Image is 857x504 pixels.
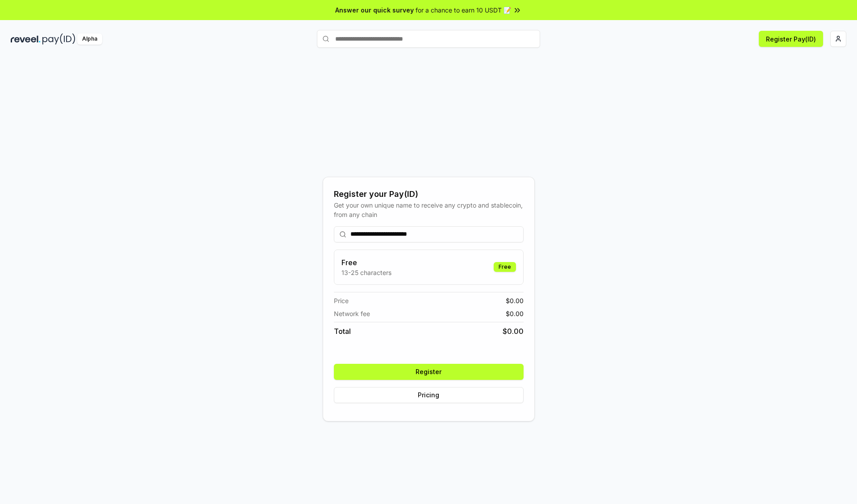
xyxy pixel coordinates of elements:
[506,309,524,318] span: $ 0.00
[334,200,524,219] div: Get your own unique name to receive any crypto and stablecoin, from any chain
[494,262,516,272] div: Free
[503,326,524,337] span: $ 0.00
[42,33,75,45] img: pay_id
[506,296,524,305] span: $ 0.00
[334,364,524,380] button: Register
[341,268,391,277] p: 13-25 characters
[334,309,370,318] span: Network fee
[11,33,41,45] img: reveel_dark
[334,296,349,305] span: Price
[341,257,391,268] h3: Free
[416,5,511,15] span: for a chance to earn 10 USDT 📝
[334,387,524,403] button: Pricing
[77,33,102,45] div: Alpha
[334,326,351,337] span: Total
[759,31,823,47] button: Register Pay(ID)
[334,188,524,200] div: Register your Pay(ID)
[335,5,414,15] span: Answer our quick survey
